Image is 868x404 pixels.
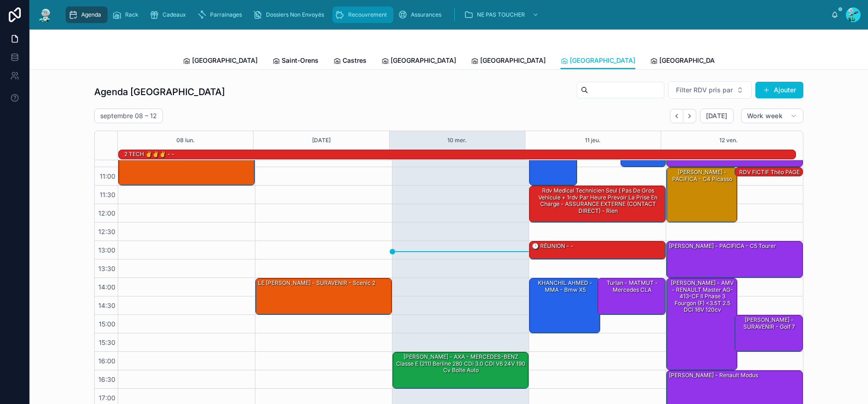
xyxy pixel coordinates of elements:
button: Select Button [668,81,752,99]
span: Assurances [411,11,441,18]
a: Agenda [66,6,108,23]
button: Back [670,109,683,123]
a: [GEOGRAPHIC_DATA] [471,52,546,71]
div: [PERSON_NAME] - AMV - RENAULT Master AG-413-CF II Phase 3 Fourgon (F) <3.5T 2.5 dCi 16V 120cv [667,278,737,370]
div: RDV FICTIF Théo PAGE - AXA - ford mustang [735,168,802,177]
div: 2 TECH ✌️✌️✌️ - - [123,150,175,159]
span: Rack [125,11,139,18]
span: Recouvrement [348,11,387,18]
div: RDV FICTIF Théo PAGE - AXA - ford mustang [736,168,802,183]
span: 17:00 [96,394,118,402]
div: KHANCHIL AHMED - MMA - Bmw x5 [530,278,600,333]
span: Saint-Orens [282,56,319,65]
a: Castres [333,52,367,71]
div: [PERSON_NAME] - PACIFICA - C5 tourer [668,242,777,250]
a: Recouvrement [332,6,393,23]
a: Saint-Orens [272,52,319,71]
span: 14:30 [96,301,118,309]
div: [PERSON_NAME] - AMV - RENAULT Master AG-413-CF II Phase 3 Fourgon (F) <3.5T 2.5 dCi 16V 120cv [668,279,736,314]
span: 11:30 [97,191,118,199]
span: Parrainages [210,11,242,18]
button: 11 jeu. [585,131,601,150]
button: 10 mer. [447,131,467,150]
a: NE PAS TOUCHER [461,6,543,23]
span: Castres [343,56,367,65]
span: [GEOGRAPHIC_DATA] [391,56,456,65]
span: NE PAS TOUCHER [477,11,525,18]
div: LE [PERSON_NAME] - SURAVENIR - Scenic 2 [256,278,392,314]
a: Rack [109,6,145,23]
span: 13:30 [96,265,118,272]
a: Dossiers Non Envoyés [250,6,331,23]
span: Work week [747,112,783,120]
a: Parrainages [194,6,248,23]
div: 🕒 RÉUNION - - [530,241,665,259]
span: 16:00 [96,357,118,365]
img: App logo [37,7,54,22]
div: KHANCHIL AHMED - MMA - Bmw x5 [531,279,599,294]
div: rdv medical technicien seul ( pas de gros vehicule + 1rdv par heure prevoir la prise en charge - ... [530,186,665,222]
span: 15:00 [96,320,118,328]
a: [GEOGRAPHIC_DATA] [183,52,258,71]
span: 12:00 [96,209,118,217]
span: 11:00 [97,172,118,180]
h2: septembre 08 – 12 [100,111,157,121]
span: [GEOGRAPHIC_DATA] [659,56,725,65]
button: Ajouter [755,82,803,98]
span: [GEOGRAPHIC_DATA] [570,56,635,65]
div: [PERSON_NAME] - Renault modus [668,371,759,380]
div: [PERSON_NAME] - SURAVENIR - Golf 7 [735,315,802,351]
div: LE [PERSON_NAME] - SURAVENIR - Scenic 2 [257,279,376,287]
a: Assurances [395,6,448,23]
a: [GEOGRAPHIC_DATA] [561,52,635,70]
a: [GEOGRAPHIC_DATA] [381,52,456,71]
h1: Agenda [GEOGRAPHIC_DATA] [94,85,225,98]
span: 15:30 [96,338,118,346]
a: [GEOGRAPHIC_DATA] [650,52,725,71]
button: 08 lun. [176,131,195,150]
span: [GEOGRAPHIC_DATA] [480,56,546,65]
div: [PERSON_NAME] - PACIFICA - C5 tourer [667,241,802,277]
span: 16:30 [96,375,118,383]
div: [PERSON_NAME] [119,149,254,185]
div: Turlan - MATMUT - Mercedes CLA [599,279,665,294]
span: Dossiers Non Envoyés [266,11,324,18]
div: 2 TECH ✌️✌️✌️ - - [123,150,175,158]
button: 12 ven. [719,131,738,150]
button: Work week [741,109,803,123]
button: [DATE] [312,131,331,150]
div: [PERSON_NAME] - AXA - MERCEDES-BENZ Classe E (211) Berline 280 CDi 3.0 CDI V6 24V 190 cv Boîte auto [394,353,528,374]
span: 10:30 [96,154,118,162]
div: [PERSON_NAME] - PACIFICA - C4 picasso [668,168,736,183]
span: 14:00 [96,283,118,291]
button: Next [683,109,696,123]
span: 12:30 [96,228,118,235]
div: rdv medical technicien seul ( pas de gros vehicule + 1rdv par heure prevoir la prise en charge - ... [531,187,665,215]
span: Filter RDV pris par [676,85,733,95]
span: [GEOGRAPHIC_DATA] [192,56,258,65]
span: 13:00 [96,246,118,254]
span: Agenda [81,11,101,18]
span: [DATE] [706,112,728,120]
div: [PERSON_NAME] - AXA - MERCEDES-BENZ Classe E (211) Berline 280 CDi 3.0 CDI V6 24V 190 cv Boîte auto [393,352,529,388]
div: [PERSON_NAME] - PACIFICA - C4 picasso [667,168,737,222]
button: [DATE] [700,109,734,123]
div: Turlan - MATMUT - Mercedes CLA [598,278,665,314]
div: 🕒 RÉUNION - - [531,242,574,250]
a: Cadeaux [147,6,193,23]
div: [PERSON_NAME] - SURAVENIR - Golf 7 [736,316,802,331]
span: Cadeaux [163,11,186,18]
div: scrollable content [61,5,831,25]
